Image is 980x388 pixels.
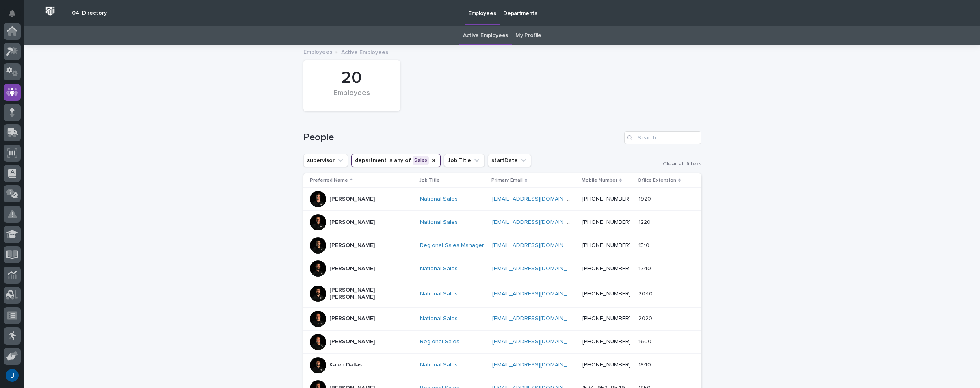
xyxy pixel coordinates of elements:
p: [PERSON_NAME] [329,265,375,272]
a: National Sales [420,265,458,272]
a: [PHONE_NUMBER] [582,219,631,225]
p: Mobile Number [582,176,617,185]
div: Notifications [10,10,21,23]
button: Notifications [4,5,21,22]
button: Job Title [444,154,485,167]
a: Active Employees [463,26,508,45]
a: National Sales [420,362,458,368]
p: 1510 [638,241,651,249]
p: [PERSON_NAME] [329,196,375,203]
p: 1220 [638,217,652,226]
tr: Kaleb DallasNational Sales [EMAIL_ADDRESS][DOMAIN_NAME] [PHONE_NUMBER]18401840 [303,353,701,377]
tr: [PERSON_NAME]National Sales [EMAIL_ADDRESS][DOMAIN_NAME] [PHONE_NUMBER]20202020 [303,307,701,330]
button: users-avatar [4,367,21,384]
a: National Sales [420,196,458,203]
a: National Sales [420,315,458,322]
div: 20 [317,68,386,88]
a: Employees [303,47,332,56]
a: [EMAIL_ADDRESS][DOMAIN_NAME] [492,266,584,271]
p: [PERSON_NAME] [PERSON_NAME] [329,287,411,301]
p: Primary Email [491,176,523,185]
a: [PHONE_NUMBER] [582,243,631,248]
tr: [PERSON_NAME]National Sales [EMAIL_ADDRESS][DOMAIN_NAME] [PHONE_NUMBER]17401740 [303,257,701,280]
tr: [PERSON_NAME]Regional Sales Manager [EMAIL_ADDRESS][DOMAIN_NAME] [PHONE_NUMBER]15101510 [303,234,701,257]
a: [PHONE_NUMBER] [582,316,631,321]
a: National Sales [420,290,458,297]
div: Employees [317,89,386,106]
tr: [PERSON_NAME] [PERSON_NAME]National Sales [EMAIL_ADDRESS][DOMAIN_NAME] [PHONE_NUMBER]20402040 [303,280,701,308]
p: Active Employees [341,47,388,56]
p: Job Title [419,176,440,185]
p: Kaleb Dallas [329,362,362,368]
a: National Sales [420,219,458,226]
p: [PERSON_NAME] [329,338,375,345]
img: Workspace Logo [43,4,58,19]
p: Preferred Name [310,176,348,185]
a: [EMAIL_ADDRESS][DOMAIN_NAME] [492,196,584,202]
a: [PHONE_NUMBER] [582,362,631,368]
p: 1740 [638,264,653,272]
a: [EMAIL_ADDRESS][DOMAIN_NAME] [492,316,584,321]
a: [PHONE_NUMBER] [582,266,631,271]
p: Office Extension [638,176,676,185]
a: [EMAIL_ADDRESS][DOMAIN_NAME] [492,362,584,368]
p: [PERSON_NAME] [329,315,375,322]
h2: 04. Directory [72,10,107,17]
input: Search [624,131,701,144]
span: Clear all filters [663,161,701,167]
a: Regional Sales Manager [420,242,484,249]
a: My Profile [515,26,541,45]
a: [PHONE_NUMBER] [582,291,631,297]
button: department [351,154,441,167]
p: 2040 [638,289,654,297]
a: [EMAIL_ADDRESS][DOMAIN_NAME] [492,243,584,248]
h1: People [303,132,621,143]
a: [EMAIL_ADDRESS][DOMAIN_NAME] [492,291,584,297]
tr: [PERSON_NAME]Regional Sales [EMAIL_ADDRESS][DOMAIN_NAME] [PHONE_NUMBER]16001600 [303,330,701,353]
button: Clear all filters [656,161,701,167]
p: [PERSON_NAME] [329,242,375,249]
button: supervisor [303,154,348,167]
button: startDate [488,154,531,167]
a: [EMAIL_ADDRESS][DOMAIN_NAME] [492,339,584,345]
p: 1600 [638,337,653,345]
p: [PERSON_NAME] [329,219,375,226]
p: 2020 [638,314,654,322]
a: [PHONE_NUMBER] [582,339,631,345]
p: 1840 [638,360,653,368]
p: 1920 [638,194,653,203]
a: [EMAIL_ADDRESS][DOMAIN_NAME] [492,219,584,225]
tr: [PERSON_NAME]National Sales [EMAIL_ADDRESS][DOMAIN_NAME] [PHONE_NUMBER]19201920 [303,188,701,211]
a: [PHONE_NUMBER] [582,196,631,202]
tr: [PERSON_NAME]National Sales [EMAIL_ADDRESS][DOMAIN_NAME] [PHONE_NUMBER]12201220 [303,211,701,234]
a: Regional Sales [420,338,459,345]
